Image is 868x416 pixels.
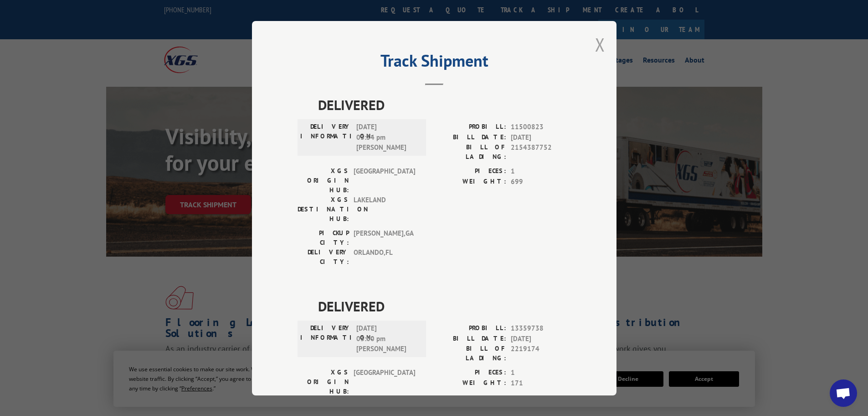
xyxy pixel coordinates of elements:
[511,142,571,162] span: 2154387752
[298,368,349,396] label: XGS ORIGIN HUB:
[511,122,571,132] span: 11500823
[298,54,571,72] h2: Track Shipment
[434,132,506,142] label: BILL DATE:
[354,368,415,396] span: [GEOGRAPHIC_DATA]
[354,247,415,267] span: ORLANDO , FL
[434,344,506,363] label: BILL OF LADING:
[511,176,571,187] span: 699
[511,132,571,142] span: [DATE]
[434,323,506,334] label: PROBILL:
[595,32,605,57] button: Close modal
[830,379,857,407] div: Open chat
[354,166,415,195] span: [GEOGRAPHIC_DATA]
[298,247,349,267] label: DELIVERY CITY:
[298,228,349,247] label: PICKUP CITY:
[434,333,506,344] label: BILL DATE:
[300,122,352,153] label: DELIVERY INFORMATION:
[354,195,415,224] span: LAKELAND
[511,344,571,363] span: 2219174
[511,378,571,388] span: 171
[434,122,506,132] label: PROBILL:
[434,142,506,162] label: BILL OF LADING:
[356,122,418,153] span: [DATE] 03:34 pm [PERSON_NAME]
[298,195,349,224] label: XGS DESTINATION HUB:
[434,378,506,388] label: WEIGHT:
[511,333,571,344] span: [DATE]
[434,176,506,187] label: WEIGHT:
[511,166,571,177] span: 1
[318,95,571,115] span: DELIVERED
[354,228,415,247] span: [PERSON_NAME] , GA
[434,166,506,177] label: PIECES:
[511,323,571,334] span: 13359738
[434,368,506,378] label: PIECES:
[298,166,349,195] label: XGS ORIGIN HUB:
[356,323,418,354] span: [DATE] 03:00 pm [PERSON_NAME]
[318,296,571,316] span: DELIVERED
[300,323,352,354] label: DELIVERY INFORMATION:
[511,368,571,378] span: 1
